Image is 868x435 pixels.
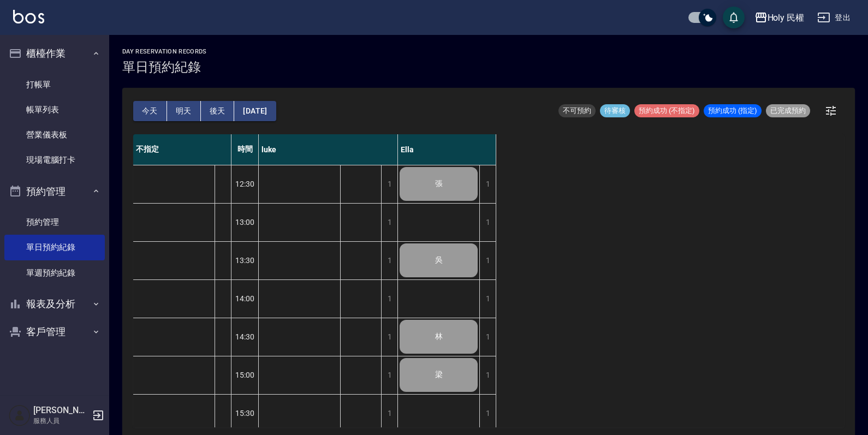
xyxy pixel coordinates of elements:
[4,260,105,285] a: 單週預約紀錄
[4,122,105,147] a: 營業儀表板
[4,72,105,97] a: 打帳單
[479,204,496,241] div: 1
[381,395,397,432] div: 1
[231,203,259,241] div: 13:00
[634,106,699,116] span: 預約成功 (不指定)
[558,106,596,116] span: 不可預約
[704,106,762,116] span: 預約成功 (指定)
[201,101,235,121] button: 後天
[479,356,496,394] div: 1
[479,395,496,432] div: 1
[133,134,231,165] div: 不指定
[122,48,207,55] h2: day Reservation records
[231,356,259,394] div: 15:00
[231,165,259,203] div: 12:30
[433,179,445,189] span: 張
[381,204,397,241] div: 1
[813,8,855,28] button: 登出
[4,97,105,122] a: 帳單列表
[381,356,397,394] div: 1
[231,394,259,432] div: 15:30
[381,318,397,356] div: 1
[479,318,496,356] div: 1
[433,255,445,265] span: 吳
[4,177,105,206] button: 預約管理
[13,10,44,23] img: Logo
[231,318,259,356] div: 14:30
[231,134,259,165] div: 時間
[4,147,105,172] a: 現場電腦打卡
[259,134,398,165] div: luke
[600,106,630,116] span: 待審核
[479,165,496,203] div: 1
[122,59,207,75] h3: 單日預約紀錄
[133,101,167,121] button: 今天
[9,404,31,426] img: Person
[231,279,259,318] div: 14:00
[33,416,89,426] p: 服務人員
[723,7,745,28] button: save
[433,332,445,342] span: 林
[433,370,445,380] span: 梁
[234,101,276,121] button: [DATE]
[4,235,105,260] a: 單日預約紀錄
[4,290,105,318] button: 報表及分析
[381,165,397,203] div: 1
[768,11,805,25] div: Holy 民權
[167,101,201,121] button: 明天
[381,280,397,318] div: 1
[479,280,496,318] div: 1
[381,242,397,279] div: 1
[33,405,89,416] h5: [PERSON_NAME]
[398,134,496,165] div: Ella
[766,106,810,116] span: 已完成預約
[231,241,259,279] div: 13:30
[4,318,105,346] button: 客戶管理
[4,210,105,235] a: 預約管理
[750,7,809,29] button: Holy 民權
[4,39,105,68] button: 櫃檯作業
[479,242,496,279] div: 1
